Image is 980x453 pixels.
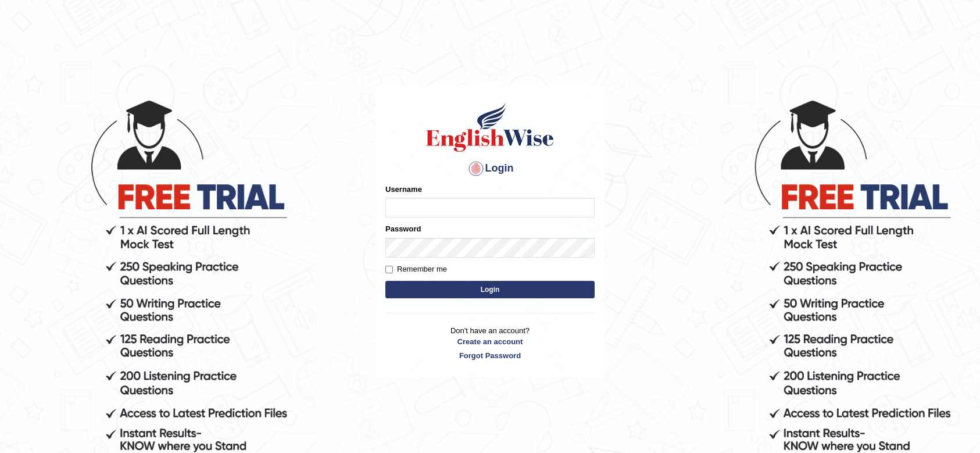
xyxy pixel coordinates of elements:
[385,223,421,234] label: Password
[385,263,447,275] label: Remember me
[385,336,595,347] a: Create an account
[385,184,422,195] label: Username
[385,281,595,298] button: Login
[385,266,393,273] input: Remember me
[385,350,595,361] a: Forgot Password
[385,159,595,178] h4: Login
[385,325,595,361] p: Don't have an account?
[424,101,556,154] img: Logo of English Wise sign in for intelligent practice with AI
